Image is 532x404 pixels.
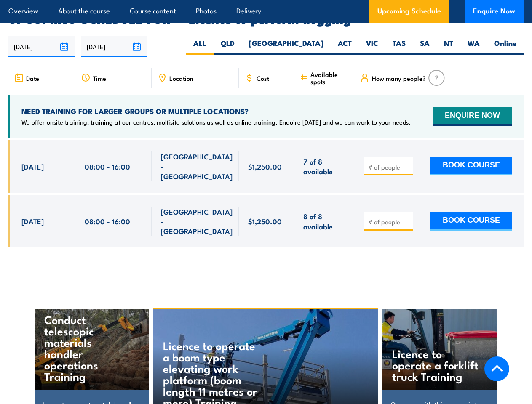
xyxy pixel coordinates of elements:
span: 08:00 - 16:00 [85,162,130,171]
button: BOOK COURSE [430,157,512,175]
span: [DATE] [21,162,44,171]
span: Date [26,74,39,82]
label: NT [437,38,460,55]
span: 08:00 - 16:00 [85,216,130,226]
span: 8 of 8 available [303,211,345,231]
button: ENQUIRE NOW [433,107,512,126]
label: ALL [186,38,214,55]
span: Location [169,74,193,82]
label: VIC [359,38,385,55]
h4: NEED TRAINING FOR LARGER GROUPS OR MULTIPLE LOCATIONS? [21,106,411,116]
span: Cost [257,74,269,82]
span: Time [93,74,106,82]
button: BOOK COURSE [430,212,512,231]
label: [GEOGRAPHIC_DATA] [242,38,331,55]
input: # of people [368,218,410,226]
span: [GEOGRAPHIC_DATA] - [GEOGRAPHIC_DATA] [161,207,233,236]
span: 7 of 8 available [303,157,345,176]
label: QLD [214,38,242,55]
input: To date [81,36,148,57]
span: [GEOGRAPHIC_DATA] - [GEOGRAPHIC_DATA] [161,151,233,181]
label: ACT [331,38,359,55]
input: From date [8,36,75,57]
span: [DATE] [21,216,44,226]
label: SA [413,38,437,55]
span: $1,250.00 [248,162,282,171]
label: Online [487,38,524,55]
input: # of people [368,163,410,171]
span: How many people? [372,74,426,82]
p: We offer onsite training, training at our centres, multisite solutions as well as online training... [21,118,411,126]
h4: Conduct telescopic materials handler operations Training [44,314,132,382]
span: $1,250.00 [248,216,282,226]
label: WA [460,38,487,55]
span: Available spots [310,71,348,85]
h2: UPCOMING SCHEDULE FOR - "Licence to perform dogging" [8,13,524,24]
h4: Licence to operate a forklift truck Training [392,348,480,382]
label: TAS [385,38,413,55]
